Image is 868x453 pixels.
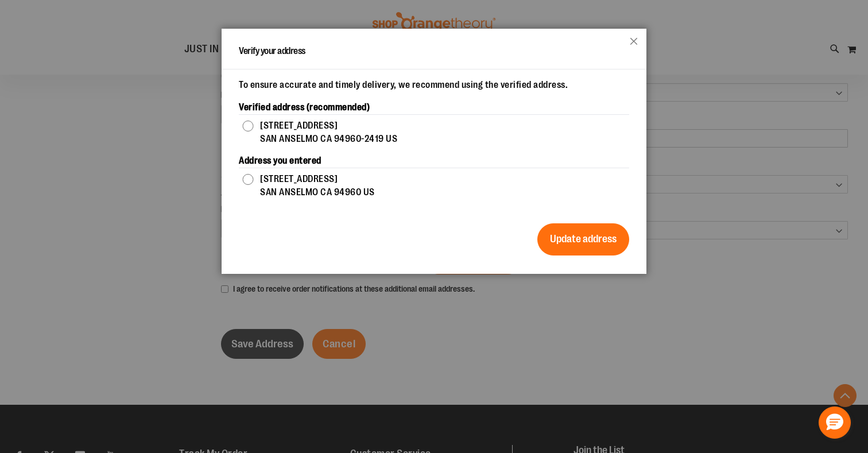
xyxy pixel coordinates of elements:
button: Update address [537,223,629,255]
h1: Verify your address [239,46,629,62]
div: To ensure accurate and timely delivery, we recommend using the verified address. [239,79,629,92]
b: Address you entered [239,156,321,166]
label: [STREET_ADDRESS] SAN ANSELMO CA 94960 US [260,173,629,199]
span: Update address [550,233,617,245]
label: [STREET_ADDRESS] SAN ANSELMO CA 94960-2419 US [260,119,629,146]
button: Hello, have a question? Let’s chat. [819,406,851,439]
b: Verified address (recommended) [239,102,370,113]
